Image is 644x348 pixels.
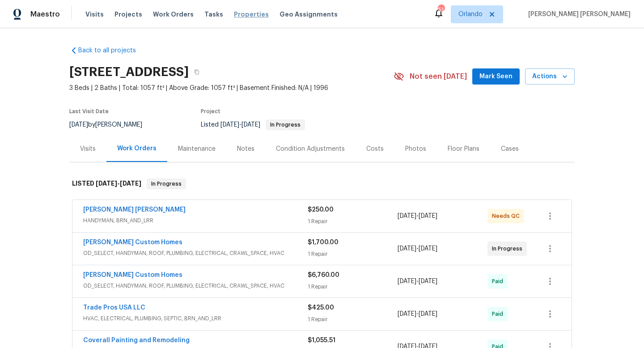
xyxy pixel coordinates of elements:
[83,272,182,278] a: [PERSON_NAME] Custom Homes
[492,244,526,253] span: In Progress
[69,84,394,93] span: 3 Beds | 2 Baths | Total: 1057 ft² | Above Grade: 1057 ft² | Basement Finished: N/A | 1996
[532,71,568,82] span: Actions
[83,281,308,290] span: OD_SELECT, HANDYMAN, ROOF, PLUMBING, ELECTRICAL, CRAWL_SPACE, HVAC
[201,122,305,128] span: Listed
[492,212,523,221] span: Needs QC
[69,170,575,198] div: LISTED [DATE]-[DATE]In Progress
[83,249,308,258] span: OD_SELECT, HANDYMAN, ROOF, PLUMBING, ELECTRICAL, CRAWL_SPACE, HVAC
[458,10,483,19] span: Orlando
[69,122,88,128] span: [DATE]
[308,315,398,324] div: 1 Repair
[308,239,339,246] span: $1,700.00
[419,213,437,219] span: [DATE]
[148,179,185,188] span: In Progress
[308,217,398,226] div: 1 Repair
[201,109,220,114] span: Project
[308,305,334,311] span: $425.00
[398,277,437,286] span: -
[83,207,186,213] a: [PERSON_NAME] [PERSON_NAME]
[69,68,189,76] h2: [STREET_ADDRESS]
[398,212,437,221] span: -
[410,72,467,81] span: Not seen [DATE]
[366,144,384,153] div: Costs
[85,10,104,19] span: Visits
[30,10,60,19] span: Maestro
[398,278,416,284] span: [DATE]
[83,239,182,246] a: [PERSON_NAME] Custom Homes
[308,337,335,344] span: $1,055.51
[120,180,141,187] span: [DATE]
[204,11,223,17] span: Tasks
[501,144,519,153] div: Cases
[96,180,117,187] span: [DATE]
[117,144,157,153] div: Work Orders
[72,178,141,189] h6: LISTED
[405,144,426,153] div: Photos
[308,282,398,291] div: 1 Repair
[479,71,513,82] span: Mark Seen
[267,122,304,127] span: In Progress
[448,144,479,153] div: Floor Plans
[80,144,96,153] div: Visits
[492,277,507,286] span: Paid
[398,246,416,252] span: [DATE]
[96,180,141,187] span: -
[241,122,260,128] span: [DATE]
[220,122,260,128] span: -
[69,46,155,55] a: Back to all projects
[276,144,345,153] div: Condition Adjustments
[83,314,308,323] span: HVAC, ELECTRICAL, PLUMBING, SEPTIC, BRN_AND_LRR
[492,310,507,318] span: Paid
[472,68,520,85] button: Mark Seen
[69,109,109,114] span: Last Visit Date
[69,119,153,130] div: by [PERSON_NAME]
[234,10,269,19] span: Properties
[308,250,398,259] div: 1 Repair
[419,246,437,252] span: [DATE]
[308,272,339,278] span: $6,760.00
[398,311,416,317] span: [DATE]
[280,10,338,19] span: Geo Assignments
[83,305,145,311] a: Trade Pros USA LLC
[83,216,308,225] span: HANDYMAN, BRN_AND_LRR
[83,337,190,344] a: Coverall Painting and Remodeling
[398,310,437,318] span: -
[419,278,437,284] span: [DATE]
[398,213,416,219] span: [DATE]
[419,311,437,317] span: [DATE]
[525,10,631,19] span: [PERSON_NAME] [PERSON_NAME]
[220,122,239,128] span: [DATE]
[114,10,142,19] span: Projects
[308,207,334,213] span: $250.00
[153,10,194,19] span: Work Orders
[398,244,437,253] span: -
[438,5,444,14] div: 51
[525,68,575,85] button: Actions
[237,144,254,153] div: Notes
[178,144,216,153] div: Maintenance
